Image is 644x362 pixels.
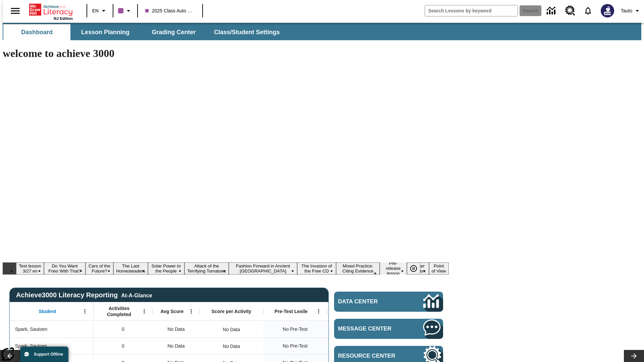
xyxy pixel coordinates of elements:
[334,319,443,339] a: Message Center
[425,5,518,16] input: search field
[15,326,48,333] span: Spark, Sautoen
[145,7,195,14] span: 2025 Class Auto Grade 13
[209,24,285,40] button: Class/Student Settings
[140,24,207,40] button: Grading Center
[314,306,324,316] button: Open Menu
[39,308,56,314] span: Student
[160,308,183,314] span: Avg Score
[115,5,135,17] button: Class color is purple. Change class color
[327,338,391,354] div: No Data, Spark, Sautoes
[3,23,641,40] div: SubNavbar
[86,262,113,275] button: Slide 3 Cars of the Future?
[184,262,229,275] button: Slide 6 Attack of the Terrifying Tomatoes
[29,3,73,16] a: Home
[148,262,184,275] button: Slide 5 Solar Power to the People
[122,326,124,333] span: 0
[429,262,449,275] button: Slide 12 Point of View
[5,1,25,21] button: Open side menu
[152,28,196,36] span: Grading Center
[597,2,618,19] button: Select a new avatar
[283,326,308,333] span: No Pre-Test, Spark, Sautoen
[327,321,391,338] div: No Data, Spark, Sautoen
[219,340,243,353] div: No Data, Spark, Sautoes
[113,262,148,275] button: Slide 4 The Last Homesteaders
[164,339,188,353] span: No Data
[624,350,644,362] button: Lesson carousel, Next
[89,5,111,17] button: Language: EN, Select a language
[164,322,188,336] span: No Data
[214,28,280,36] span: Class/Student Settings
[338,325,403,332] span: Message Center
[21,28,53,36] span: Dashboard
[219,323,243,336] div: No Data, Spark, Sautoen
[407,262,427,275] div: Pause
[621,7,632,14] span: Tauto
[229,262,297,275] button: Slide 7 Fashion Forward in Ancient Rome
[81,28,129,36] span: Lesson Planning
[601,4,614,17] img: Avatar
[121,291,152,299] div: At-A-Glance
[407,262,420,275] button: Pause
[336,262,379,275] button: Slide 9 Mixed Practice: Citing Evidence
[297,262,336,275] button: Slide 8 The Invasion of the Free CD
[338,298,401,305] span: Data Center
[186,306,196,316] button: Open Menu
[618,5,644,17] button: Profile/Settings
[153,338,200,354] div: No Data, Spark, Sautoes
[579,2,597,19] a: Notifications
[275,308,308,314] span: Pre-Test Lexile
[80,306,90,316] button: Open Menu
[561,2,579,20] a: Resource Center, Will open in new tab
[338,353,403,359] span: Resource Center
[3,47,449,60] h1: welcome to achieve 3000
[54,16,73,20] span: NJ Edition
[92,7,99,14] span: EN
[16,262,44,275] button: Slide 1 Test lesson 3/27 en
[94,321,153,338] div: 0, Spark, Sautoen
[15,343,47,350] span: Spark, Sautoes
[334,292,443,312] a: Data Center
[16,291,152,299] span: Achieve3000 Literacy Reporting
[29,2,73,20] div: Home
[283,343,308,350] span: No Pre-Test, Spark, Sautoes
[543,2,561,20] a: Data Center
[94,338,153,354] div: 0, Spark, Sautoes
[212,308,252,314] span: Score per Activity
[20,347,68,362] button: Support Offline
[3,24,286,40] div: SubNavbar
[139,306,149,316] button: Open Menu
[380,260,407,277] button: Slide 10 Pre-release lesson
[34,352,63,357] span: Support Offline
[153,321,200,338] div: No Data, Spark, Sautoen
[72,24,139,40] button: Lesson Planning
[44,262,86,275] button: Slide 2 Do You Want Fries With That?
[97,305,141,317] span: Activities Completed
[3,24,70,40] button: Dashboard
[122,343,124,350] span: 0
